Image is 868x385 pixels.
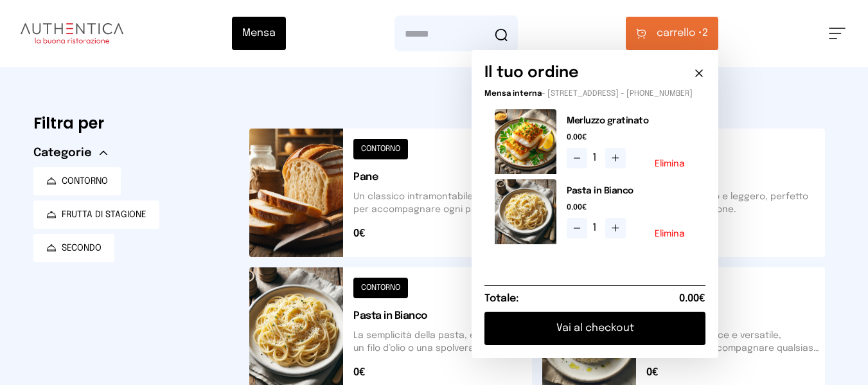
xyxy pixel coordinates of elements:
span: 1 [592,220,600,236]
span: 2 [657,26,708,41]
img: logo.8f33a47.png [21,23,123,44]
button: Elimina [655,229,685,238]
span: 0.00€ [567,202,695,213]
button: SECONDO [33,234,114,262]
h2: Pasta in Bianco [567,184,695,197]
span: carrello • [657,26,702,41]
span: FRUTTA DI STAGIONE [62,208,146,221]
span: 1 [592,150,600,166]
span: CONTORNO [62,175,108,188]
span: Mensa interna [484,90,542,98]
button: Categorie [33,144,107,162]
button: FRUTTA DI STAGIONE [33,201,159,229]
span: Categorie [33,144,92,162]
h6: Il tuo ordine [484,63,579,84]
p: - [STREET_ADDRESS] - [PHONE_NUMBER] [484,89,705,99]
h6: Filtra per [33,113,229,134]
button: carrello •2 [626,17,718,50]
button: Elimina [655,159,685,168]
span: SECONDO [62,242,102,255]
img: media [495,179,556,244]
h6: Totale: [484,291,518,307]
button: Vai al checkout [484,312,705,345]
button: Mensa [232,17,286,50]
span: 0.00€ [567,132,695,143]
h2: Merluzzo gratinato [567,114,695,127]
span: 0.00€ [679,291,705,307]
img: media [495,109,556,174]
button: CONTORNO [33,167,121,195]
